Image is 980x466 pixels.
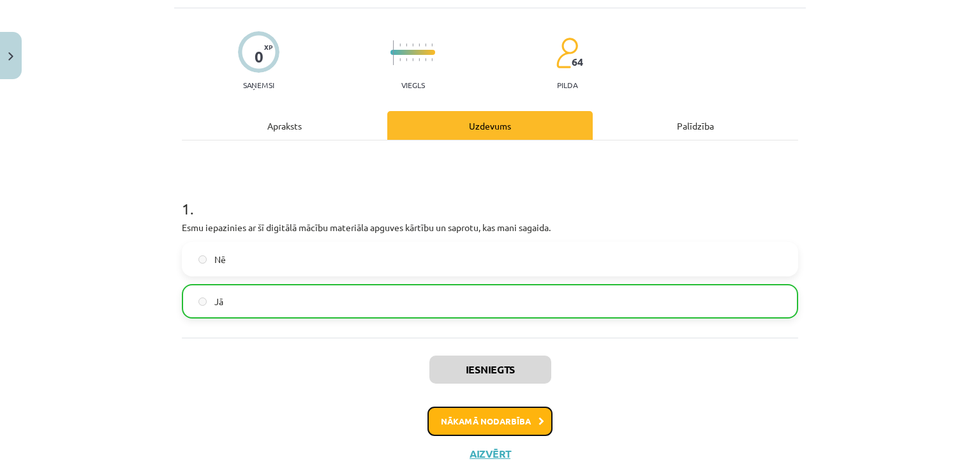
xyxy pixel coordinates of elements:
div: Uzdevums [387,111,593,140]
img: icon-short-line-57e1e144782c952c97e751825c79c345078a6d821885a25fce030b3d8c18986b.svg [425,58,426,61]
p: Viegls [401,80,425,89]
img: icon-short-line-57e1e144782c952c97e751825c79c345078a6d821885a25fce030b3d8c18986b.svg [419,43,420,47]
img: icon-short-line-57e1e144782c952c97e751825c79c345078a6d821885a25fce030b3d8c18986b.svg [431,58,433,61]
img: icon-short-line-57e1e144782c952c97e751825c79c345078a6d821885a25fce030b3d8c18986b.svg [406,58,407,61]
img: icon-short-line-57e1e144782c952c97e751825c79c345078a6d821885a25fce030b3d8c18986b.svg [406,43,407,47]
img: icon-short-line-57e1e144782c952c97e751825c79c345078a6d821885a25fce030b3d8c18986b.svg [419,58,420,61]
span: Nē [214,253,226,266]
input: Jā [198,297,207,306]
p: Esmu iepazinies ar šī digitālā mācību materiāla apguves kārtību un saprotu, kas mani sagaida. [182,221,798,234]
img: icon-short-line-57e1e144782c952c97e751825c79c345078a6d821885a25fce030b3d8c18986b.svg [399,58,401,61]
p: pilda [557,80,577,89]
span: Jā [214,295,223,308]
div: Apraksts [182,111,387,140]
span: 64 [572,56,583,68]
button: Aizvērt [466,447,514,460]
img: icon-long-line-d9ea69661e0d244f92f715978eff75569469978d946b2353a9bb055b3ed8787d.svg [393,40,394,65]
img: icon-short-line-57e1e144782c952c97e751825c79c345078a6d821885a25fce030b3d8c18986b.svg [412,43,413,47]
p: Saņemsi [238,80,279,89]
img: icon-short-line-57e1e144782c952c97e751825c79c345078a6d821885a25fce030b3d8c18986b.svg [399,43,401,47]
img: icon-close-lesson-0947bae3869378f0d4975bcd49f059093ad1ed9edebbc8119c70593378902aed.svg [8,52,13,61]
img: icon-short-line-57e1e144782c952c97e751825c79c345078a6d821885a25fce030b3d8c18986b.svg [431,43,433,47]
img: icon-short-line-57e1e144782c952c97e751825c79c345078a6d821885a25fce030b3d8c18986b.svg [425,43,426,47]
img: students-c634bb4e5e11cddfef0936a35e636f08e4e9abd3cc4e673bd6f9a4125e45ecb1.svg [556,37,578,69]
button: Nākamā nodarbība [427,407,553,436]
div: Palīdzība [593,111,798,140]
span: XP [264,43,272,50]
button: Iesniegts [429,356,551,384]
div: 0 [255,48,264,66]
h1: 1 . [182,177,798,217]
img: icon-short-line-57e1e144782c952c97e751825c79c345078a6d821885a25fce030b3d8c18986b.svg [412,58,413,61]
input: Nē [198,255,207,264]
